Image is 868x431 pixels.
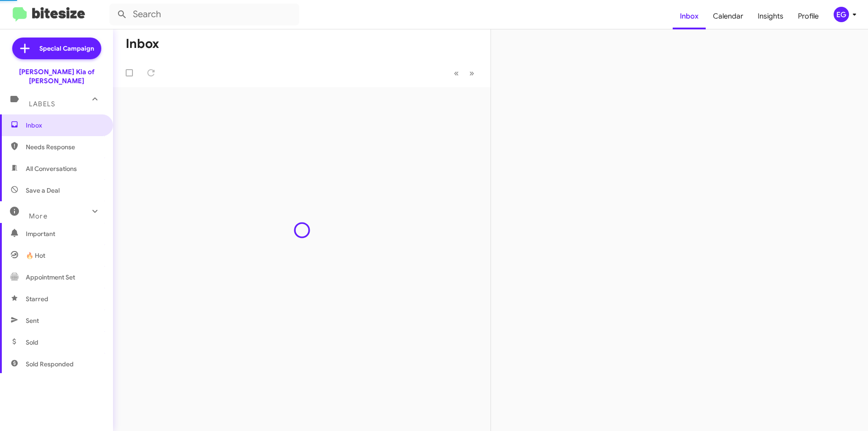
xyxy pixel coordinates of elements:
span: Save a Deal [26,186,60,195]
a: Insights [750,3,791,29]
span: Labels [29,100,55,108]
span: » [469,67,474,79]
span: Inbox [26,121,103,130]
span: More [29,212,47,220]
a: Calendar [706,3,750,29]
button: EG [826,7,858,22]
span: Appointment Set [26,273,75,282]
span: « [454,67,459,79]
span: Important [26,229,103,238]
input: Search [109,4,299,25]
span: 🔥 Hot [26,251,45,260]
span: Needs Response [26,142,103,152]
span: Sold [26,338,38,347]
button: Previous [448,64,464,82]
a: Profile [791,3,826,29]
span: Sold Responded [26,360,74,369]
span: Starred [26,294,48,303]
a: Special Campaign [12,38,101,59]
nav: Page navigation example [449,64,480,82]
h1: Inbox [126,37,159,51]
div: EG [834,7,849,22]
button: Next [464,64,480,82]
a: Inbox [673,3,706,29]
span: All Conversations [26,164,77,173]
span: Special Campaign [39,44,94,53]
span: Sent [26,316,39,325]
